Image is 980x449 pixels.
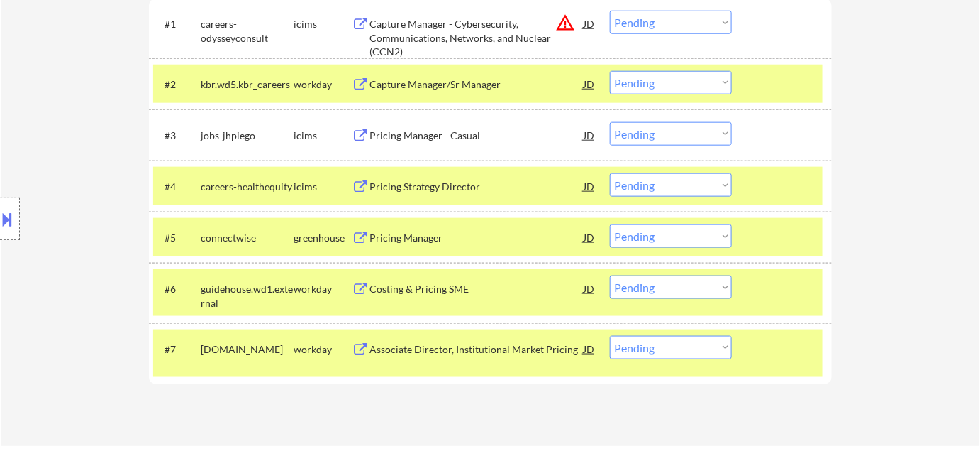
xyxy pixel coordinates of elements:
[582,276,596,301] div: JD
[294,129,352,143] div: icims
[294,342,352,357] div: workday
[294,231,352,245] div: greenhouse
[369,342,584,357] div: Associate Director, Institutional Market Pricing
[201,77,294,92] div: kbr.wd5.kbr_careers
[294,180,352,194] div: icims
[369,129,584,143] div: Pricing Manager - Casual
[294,17,352,31] div: icims
[201,17,294,45] div: careers-odysseyconsult
[369,77,584,92] div: Capture Manager/Sr Manager
[582,11,596,36] div: JD
[582,173,596,199] div: JD
[582,122,596,148] div: JD
[582,336,596,362] div: JD
[294,77,352,92] div: workday
[369,231,584,245] div: Pricing Manager
[369,180,584,194] div: Pricing Strategy Director
[369,17,584,59] div: Capture Manager - Cybersecurity, Communications, Networks, and Nuclear (CCN2)
[165,77,189,92] div: #2
[555,13,575,33] button: warning_amber
[165,17,189,31] div: #1
[582,71,596,97] div: JD
[369,282,584,296] div: Costing & Pricing SME
[582,224,596,250] div: JD
[294,282,352,296] div: workday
